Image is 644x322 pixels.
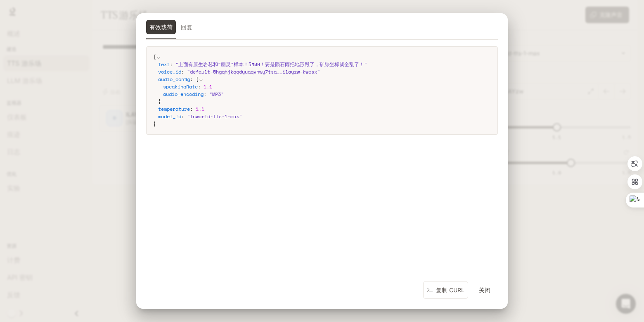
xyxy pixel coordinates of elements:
[153,53,156,60] span: {
[158,113,491,120] div: :
[196,105,204,112] span: 1.1
[209,91,224,98] span: " MP3 "
[163,83,198,90] span: speakingRate
[204,83,212,90] span: 1.1
[158,98,161,105] span: }
[158,76,190,83] span: audio_config
[163,91,491,98] div: :
[153,120,156,127] span: }
[196,76,199,83] span: {
[149,24,173,31] font: 有效载荷
[158,76,491,105] div: :
[181,24,192,31] font: 回复
[471,281,498,298] button: 关闭
[436,286,464,293] font: 复制 CURL
[158,113,181,120] span: model_id
[175,61,367,68] span: " 上面有原生岩芯和“幽灵”样本！Блин！要是陨石雨把地形毁了，矿脉坐标就全乱了！ "
[158,105,190,112] span: temperature
[163,91,204,98] span: audio_encoding
[187,113,242,120] span: " inworld-tts-1-max "
[158,105,491,113] div: :
[479,286,490,293] font: 关闭
[158,68,491,76] div: :
[158,61,491,68] div: :
[158,68,181,75] span: voice_id
[158,61,170,68] span: text
[423,281,468,299] button: 复制 CURL
[187,68,320,75] span: " default-5hgqhjkqqdyuaqvhwy7tsa__ilayzw-kwesx "
[163,83,491,91] div: :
